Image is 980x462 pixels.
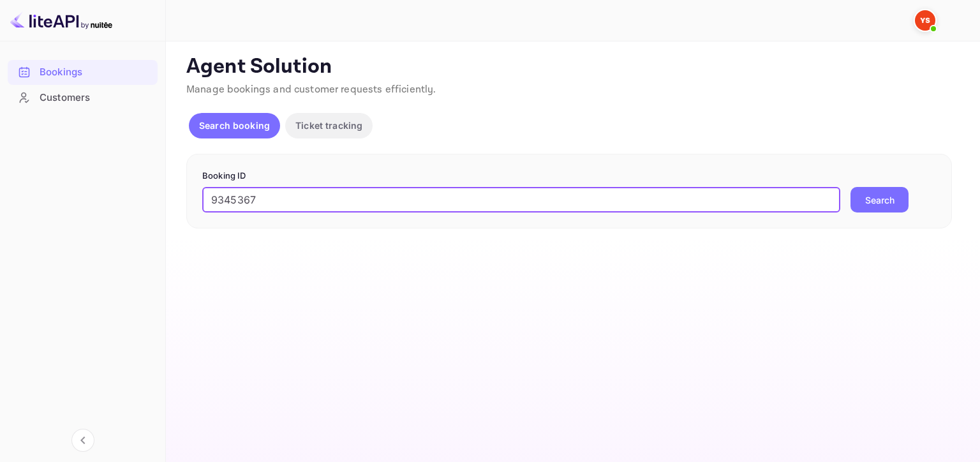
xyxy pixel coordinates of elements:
[40,91,151,105] div: Customers
[10,10,112,31] img: LiteAPI logo
[40,65,151,80] div: Bookings
[199,119,270,132] p: Search booking
[186,54,957,80] p: Agent Solution
[71,429,94,452] button: Collapse navigation
[850,187,909,212] button: Search
[202,170,936,183] p: Booking ID
[186,83,436,96] span: Manage bookings and customer requests efficiently.
[295,119,362,132] p: Ticket tracking
[8,60,158,85] div: Bookings
[8,60,158,84] a: Bookings
[8,86,158,110] div: Customers
[915,10,935,31] img: Yandex Support
[202,187,840,212] input: Enter Booking ID (e.g., 63782194)
[8,86,158,109] a: Customers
